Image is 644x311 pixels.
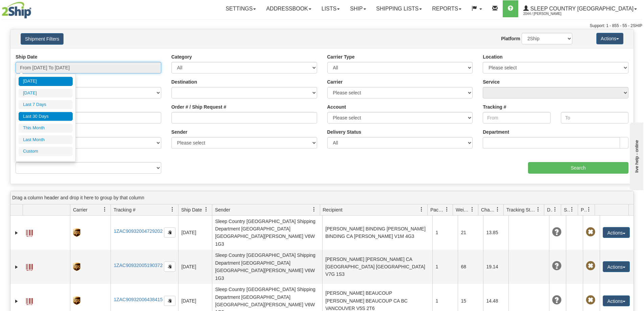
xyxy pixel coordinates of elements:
[114,228,163,234] a: 1ZAC90932004729202
[19,135,73,145] li: Last Month
[501,35,520,42] label: Platform
[564,206,570,213] span: Shipment Issues
[483,216,508,250] td: 13.85
[73,206,88,213] span: Carrier
[561,112,628,124] input: To
[467,204,478,215] a: Weight filter column settings
[19,77,73,86] li: [DATE]
[322,250,432,284] td: [PERSON_NAME] [PERSON_NAME] CA [GEOGRAPHIC_DATA] [GEOGRAPHIC_DATA] V7G 1S3
[481,206,495,213] span: Charge
[19,147,73,156] li: Custom
[483,112,550,124] input: From
[552,227,562,237] span: Unknown
[552,261,562,271] span: Unknown
[416,204,427,215] a: Recipient filter column settings
[316,0,345,17] a: Lists
[547,206,553,213] span: Delivery Status
[178,216,212,250] td: [DATE]
[586,227,595,237] span: Pickup Not Assigned
[19,112,73,121] li: Last 30 Days
[5,6,63,11] div: live help - online
[26,261,33,272] a: Label
[432,216,458,250] td: 1
[628,121,643,190] iframe: chat widget
[171,53,192,60] label: Category
[26,227,33,238] a: Label
[73,263,80,271] img: 8 - UPS
[549,204,561,215] a: Delivery Status filter column settings
[212,216,322,250] td: Sleep Country [GEOGRAPHIC_DATA] Shipping Department [GEOGRAPHIC_DATA] [GEOGRAPHIC_DATA][PERSON_NA...
[483,79,500,85] label: Service
[483,129,509,135] label: Department
[114,297,163,302] a: 1ZAC90932006438415
[532,204,544,215] a: Tracking Status filter column settings
[114,206,136,213] span: Tracking #
[13,298,20,305] a: Expand
[26,295,33,306] a: Label
[371,0,427,17] a: Shipping lists
[171,104,226,110] label: Order # / Ship Request #
[167,204,178,215] a: Tracking # filter column settings
[181,206,202,213] span: Ship Date
[171,79,197,85] label: Destination
[2,23,642,29] div: Support: 1 - 855 - 55 - 2SHIP
[327,79,343,85] label: Carrier
[456,206,470,213] span: Weight
[603,295,630,306] button: Actions
[220,0,261,17] a: Settings
[322,216,432,250] td: [PERSON_NAME] BINDING [PERSON_NAME] BINDING CA [PERSON_NAME] V1M 4G3
[583,204,595,215] a: Pickup Status filter column settings
[327,129,361,135] label: Delivery Status
[603,227,630,238] button: Actions
[2,2,31,19] img: logo2044.jpg
[164,227,175,238] button: Copy to clipboard
[171,129,187,135] label: Sender
[73,296,80,305] img: 8 - UPS
[261,0,316,17] a: Addressbook
[566,204,578,215] a: Shipment Issues filter column settings
[19,124,73,133] li: This Month
[506,206,536,213] span: Tracking Status
[327,104,346,110] label: Account
[164,262,175,272] button: Copy to clipboard
[483,104,506,110] label: Tracking #
[19,100,73,109] li: Last 7 Days
[518,0,642,17] a: Sleep Country [GEOGRAPHIC_DATA] 2044 / [PERSON_NAME]
[427,0,467,17] a: Reports
[114,263,163,268] a: 1ZAC90932005190372
[345,0,371,17] a: Ship
[164,296,175,306] button: Copy to clipboard
[523,10,574,17] span: 2044 / [PERSON_NAME]
[529,6,634,12] span: Sleep Country [GEOGRAPHIC_DATA]
[586,261,595,271] span: Pickup Not Assigned
[19,89,73,98] li: [DATE]
[212,250,322,284] td: Sleep Country [GEOGRAPHIC_DATA] Shipping Department [GEOGRAPHIC_DATA] [GEOGRAPHIC_DATA][PERSON_NA...
[586,295,595,305] span: Pickup Not Assigned
[200,204,212,215] a: Ship Date filter column settings
[323,206,342,213] span: Recipient
[432,250,458,284] td: 1
[483,250,508,284] td: 19.14
[10,191,634,204] div: grid grouping header
[483,53,502,60] label: Location
[99,204,111,215] a: Carrier filter column settings
[73,228,80,237] img: 8 - UPS
[308,204,320,215] a: Sender filter column settings
[528,162,628,174] input: Search
[21,33,64,45] button: Shipment Filters
[16,53,38,60] label: Ship Date
[13,264,20,270] a: Expand
[327,53,355,60] label: Carrier Type
[596,33,623,44] button: Actions
[215,206,230,213] span: Sender
[178,250,212,284] td: [DATE]
[603,261,630,272] button: Actions
[13,229,20,236] a: Expand
[458,250,483,284] td: 68
[458,216,483,250] td: 21
[552,295,562,305] span: Unknown
[492,204,503,215] a: Charge filter column settings
[581,206,587,213] span: Pickup Status
[430,206,445,213] span: Packages
[441,204,453,215] a: Packages filter column settings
